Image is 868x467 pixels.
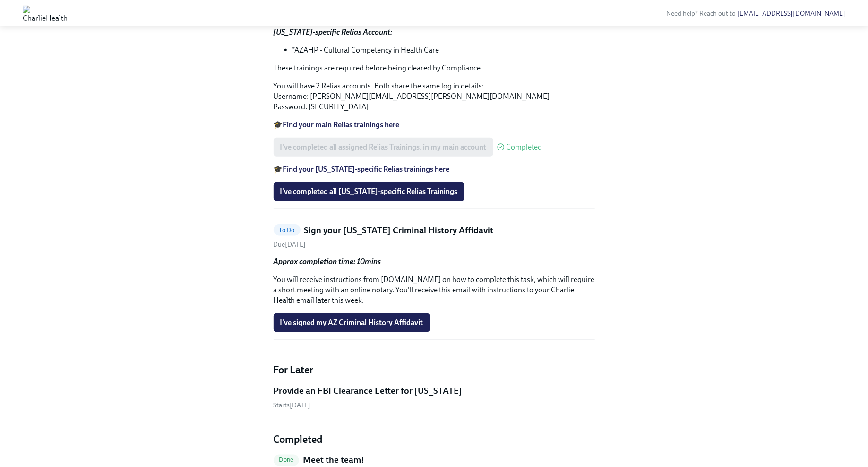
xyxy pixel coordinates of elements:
[274,224,595,249] a: To DoSign your [US_STATE] Criminal History AffidavitDue[DATE]
[304,224,494,237] h5: Sign your [US_STATE] Criminal History Affidavit
[274,257,381,266] strong: Approx completion time: 10mins
[274,457,300,464] span: Done
[274,432,595,447] h4: Completed
[283,120,400,129] a: Find your main Relias trainings here
[303,454,364,467] h5: Meet the team!
[737,9,845,18] a: [EMAIL_ADDRESS][DOMAIN_NAME]
[274,401,311,409] span: Monday, September 22nd 2025, 9:00 am
[274,274,595,306] p: You will receive instructions from [DOMAIN_NAME] on how to complete this task, which will require...
[274,363,595,377] h4: For Later
[274,227,301,234] span: To Do
[292,45,595,55] li: *AZAHP - Cultural Competency in Health Care
[280,187,458,196] span: I've completed all [US_STATE]-specific Relias Trainings
[274,81,595,112] p: You will have 2 Relias accounts. Both share the same log in details: Username: [PERSON_NAME][EMAI...
[274,385,595,410] a: Provide an FBI Clearance Letter for [US_STATE]Starts[DATE]
[507,143,542,151] span: Completed
[274,164,595,175] p: 🎓
[274,63,595,73] p: These trainings are required before being cleared by Compliance.
[283,165,450,174] a: Find your [US_STATE]-specific Relias trainings here
[274,120,595,130] p: 🎓
[280,318,423,327] span: I've signed my AZ Criminal History Affidavit
[274,182,464,201] button: I've completed all [US_STATE]-specific Relias Trainings
[274,240,306,248] span: Friday, September 19th 2025, 9:00 am
[666,9,845,18] span: Need help? Reach out to
[274,313,430,332] button: I've signed my AZ Criminal History Affidavit
[23,6,68,21] img: CharlieHealth
[274,27,393,36] strong: [US_STATE]-specific Relias Account:
[274,385,463,397] h5: Provide an FBI Clearance Letter for [US_STATE]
